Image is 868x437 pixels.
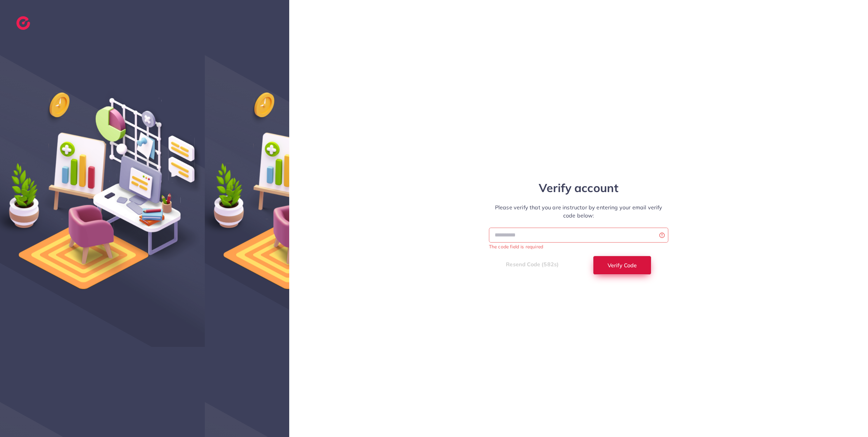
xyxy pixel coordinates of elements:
h1: Verify account [489,181,669,195]
small: The code field is required [489,244,543,249]
img: logo [16,16,30,30]
span: Verify Code [608,263,637,268]
button: Verify Code [593,256,651,275]
p: Please verify that you are instructor by entering your email verify code below: [489,203,669,220]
